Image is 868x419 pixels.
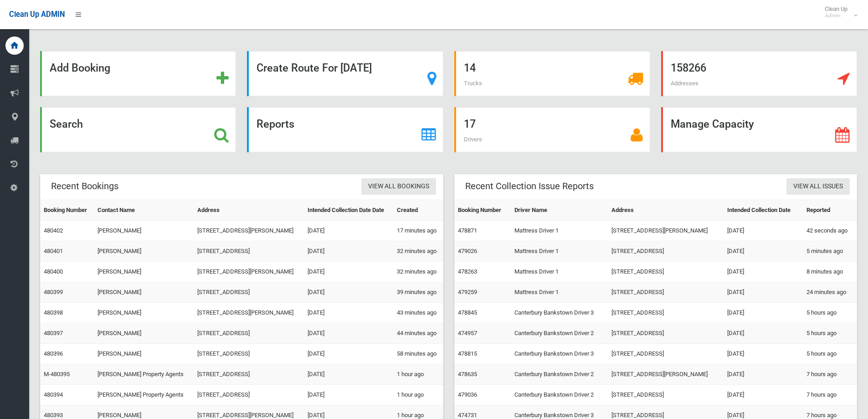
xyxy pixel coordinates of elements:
td: [DATE] [724,303,803,323]
td: 5 hours ago [803,344,857,364]
td: 1 hour ago [393,385,443,405]
td: 1 hour ago [393,364,443,385]
a: 480394 [44,391,63,398]
a: 158266 Addresses [661,51,857,96]
th: Intended Collection Date Date [304,200,393,221]
td: [STREET_ADDRESS][PERSON_NAME] [194,221,304,241]
td: [STREET_ADDRESS][PERSON_NAME] [194,303,304,323]
td: [STREET_ADDRESS] [194,344,304,364]
header: Recent Bookings [40,177,129,195]
a: 478263 [458,268,477,275]
a: View All Issues [786,178,850,195]
td: [PERSON_NAME] [94,323,193,344]
a: 480398 [44,309,63,316]
span: Clean Up ADMIN [9,10,65,19]
a: View All Bookings [361,178,436,195]
td: 44 minutes ago [393,323,443,344]
a: Manage Capacity [661,107,857,152]
td: [PERSON_NAME] [94,303,193,323]
a: Create Route For [DATE] [247,51,443,96]
strong: 158266 [671,62,706,74]
td: 24 minutes ago [803,282,857,303]
td: [DATE] [304,262,393,282]
a: 478871 [458,227,477,234]
a: 474731 [458,412,477,419]
td: [STREET_ADDRESS] [608,262,724,282]
th: Booking Number [454,200,511,221]
td: [DATE] [724,262,803,282]
a: 478815 [458,350,477,357]
td: 5 hours ago [803,303,857,323]
td: 8 minutes ago [803,262,857,282]
th: Booking Number [40,200,94,221]
td: [PERSON_NAME] [94,221,193,241]
td: [STREET_ADDRESS] [608,385,724,405]
td: Mattress Driver 1 [511,282,608,303]
span: Clean Up [820,5,857,19]
td: [STREET_ADDRESS] [608,303,724,323]
td: [DATE] [724,344,803,364]
a: 480399 [44,289,63,295]
td: [STREET_ADDRESS][PERSON_NAME] [194,262,304,282]
td: [STREET_ADDRESS] [608,344,724,364]
a: 479026 [458,248,477,254]
td: [DATE] [724,385,803,405]
a: 479036 [458,391,477,398]
td: Mattress Driver 1 [511,262,608,282]
td: Mattress Driver 1 [511,221,608,241]
a: 478845 [458,309,477,316]
td: [DATE] [304,385,393,405]
td: [STREET_ADDRESS] [194,241,304,262]
td: [DATE] [724,282,803,303]
td: [STREET_ADDRESS][PERSON_NAME] [608,364,724,385]
td: 32 minutes ago [393,241,443,262]
td: [PERSON_NAME] [94,282,193,303]
td: [PERSON_NAME] [94,344,193,364]
th: Address [194,200,304,221]
td: 32 minutes ago [393,262,443,282]
a: 480397 [44,330,63,336]
td: 5 minutes ago [803,241,857,262]
td: [DATE] [304,282,393,303]
td: Mattress Driver 1 [511,241,608,262]
span: Drivers [464,136,482,143]
td: [DATE] [724,323,803,344]
th: Reported [803,200,857,221]
td: [STREET_ADDRESS] [194,282,304,303]
td: [DATE] [304,241,393,262]
td: [STREET_ADDRESS] [194,364,304,385]
td: [DATE] [304,344,393,364]
td: 43 minutes ago [393,303,443,323]
th: Driver Name [511,200,608,221]
td: [DATE] [724,241,803,262]
td: [DATE] [304,221,393,241]
th: Contact Name [94,200,193,221]
a: 17 Drivers [454,107,650,152]
a: Reports [247,107,443,152]
strong: 17 [464,118,476,130]
a: 14 Trucks [454,51,650,96]
span: Addresses [671,80,699,87]
span: Trucks [464,80,482,87]
th: Address [608,200,724,221]
td: [STREET_ADDRESS] [194,323,304,344]
a: M-480395 [44,371,70,378]
strong: Manage Capacity [671,118,754,130]
td: [PERSON_NAME] Property Agents [94,385,193,405]
td: Canterbury Bankstown Driver 3 [511,344,608,364]
td: [DATE] [304,364,393,385]
td: [DATE] [304,323,393,344]
td: Canterbury Bankstown Driver 2 [511,385,608,405]
th: Created [393,200,443,221]
strong: 14 [464,62,476,74]
small: Admin [825,12,847,19]
td: [DATE] [304,303,393,323]
td: 5 hours ago [803,323,857,344]
td: Canterbury Bankstown Driver 2 [511,323,608,344]
td: [DATE] [724,221,803,241]
td: [STREET_ADDRESS] [608,241,724,262]
td: [STREET_ADDRESS] [608,323,724,344]
td: 17 minutes ago [393,221,443,241]
td: [DATE] [724,364,803,385]
a: 480400 [44,268,63,275]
